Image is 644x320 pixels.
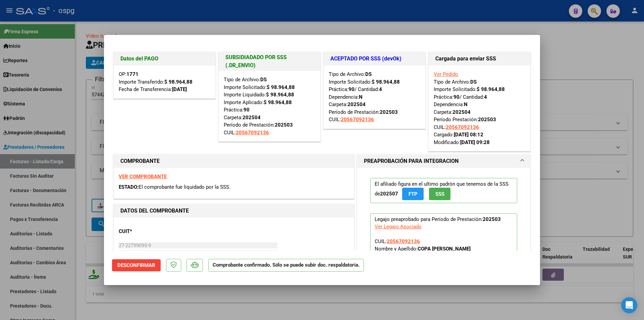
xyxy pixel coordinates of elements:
[260,77,267,83] strong: DS
[359,94,363,100] strong: N
[119,86,187,92] span: Fecha de Transferencia:
[266,92,294,98] strong: $ 98.964,88
[225,53,314,70] h1: SUBSIDIADADO POR SSS (.DR_ENVIO)
[112,259,161,271] button: Desconfirmar
[208,259,364,272] p: Comprobante confirmado. Sólo se puede subir doc. respaldatoria.
[267,84,295,90] strong: $ 98.964,88
[264,99,292,105] strong: $ 98.964,88
[224,76,315,136] div: Tipo de Archivo: Importe Solicitado: Importe Liquidado: Importe Aplicado: Práctica: Carpeta: Perí...
[409,191,418,197] span: FTP
[477,86,505,92] strong: $ 98.964,88
[375,223,422,230] div: Ver Legajo Asociado
[435,191,444,197] span: SSS
[164,79,193,85] strong: $ 98.964,88
[452,109,471,115] strong: 202504
[119,184,139,190] span: ESTADO:
[370,178,517,203] p: El afiliado figura en el ultimo padrón que tenemos de la SSS de
[484,94,487,100] strong: 4
[454,132,483,138] strong: [DATE] 08:12
[380,109,398,115] strong: 202503
[375,238,500,289] span: CUIL: Nombre y Apellido: Período Desde: Período Hasta: Admite Dependencia:
[464,101,468,107] strong: N
[434,71,458,77] a: Ver Pedido
[483,216,501,222] strong: 202503
[357,154,530,168] mat-expansion-panel-header: PREAPROBACIÓN PARA INTEGRACION
[460,139,490,145] strong: [DATE] 09:28
[275,122,293,128] strong: 202503
[348,86,355,92] strong: 90
[357,168,530,308] div: PREAPROBACIÓN PARA INTEGRACION
[119,79,193,85] span: Importe Transferido:
[120,158,160,164] strong: COMPROBANTE
[365,71,372,77] strong: DS
[435,55,524,63] h1: Cargada para enviar SSS
[478,117,496,123] strong: 202503
[370,213,517,292] p: Legajo preaprobado para Período de Prestación:
[621,297,637,313] div: Open Intercom Messenger
[446,124,479,130] span: 20567092136
[119,228,188,235] p: CUIT
[470,79,477,85] strong: DS
[434,139,490,145] span: Modificado:
[341,117,374,123] span: 20567092136
[402,188,424,200] button: FTP
[347,101,366,107] strong: 202504
[172,86,187,92] strong: [DATE]
[120,208,189,214] strong: DATOS DEL COMPROBANTE
[119,174,167,180] a: VER COMPROBANTE
[139,184,230,190] span: El comprobante fue liquidado por la SSS.
[434,71,525,146] div: Tipo de Archivo: Importe Solicitado: Práctica: / Cantidad: Dependencia: Carpeta: Período Prestaci...
[380,191,398,197] strong: 202507
[126,71,139,77] strong: 1771
[236,130,269,136] span: 20567092136
[329,71,420,124] div: Tipo de Archivo: Importe Solicitado: Práctica: / Cantidad: Dependencia: Carpeta: Período de Prest...
[330,55,419,63] h1: ACEPTADO POR SSS (devOk)
[119,71,139,77] span: OP:
[387,238,420,244] span: 20567092136
[372,79,400,85] strong: $ 98.964,88
[418,246,471,252] strong: COPA [PERSON_NAME]
[364,157,459,165] h1: PREAPROBACIÓN PARA INTEGRACION
[453,94,460,100] strong: 90
[379,86,382,92] strong: 4
[243,115,261,121] strong: 202504
[117,262,155,268] span: Desconfirmar
[120,55,209,63] h1: Datos del PAGO
[429,188,450,200] button: SSS
[244,107,250,113] strong: 90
